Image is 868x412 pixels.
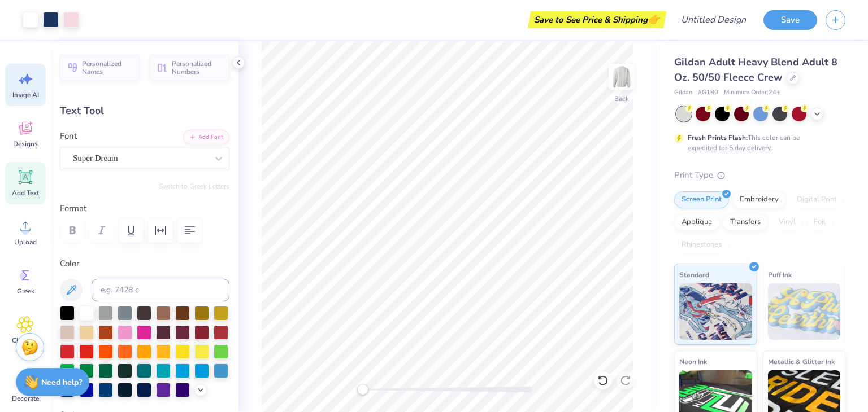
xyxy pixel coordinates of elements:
[12,189,39,198] span: Add Text
[771,214,803,231] div: Vinyl
[150,55,229,81] button: Personalized Numbers
[82,60,133,76] span: Personalized Names
[60,202,229,215] label: Format
[183,130,229,144] button: Add Font
[674,169,845,182] div: Print Type
[768,269,792,280] span: Puff Ink
[732,191,786,208] div: Embroidery
[159,182,229,191] button: Switch to Greek Letters
[60,55,140,81] button: Personalized Names
[17,287,34,296] span: Greek
[679,356,707,367] span: Neon Ink
[172,60,223,76] span: Personalized Numbers
[674,214,719,231] div: Applique
[610,65,633,88] img: Back
[672,8,755,31] input: Untitled Design
[806,214,833,231] div: Foil
[763,10,817,30] button: Save
[92,279,229,301] input: e.g. 7428 c
[12,90,39,99] span: Image AI
[674,191,729,208] div: Screen Print
[688,133,748,142] strong: Fresh Prints Flash:
[789,191,844,208] div: Digital Print
[357,384,368,395] div: Accessibility label
[698,88,718,98] span: # G180
[614,94,629,104] div: Back
[679,283,752,340] img: Standard
[41,377,82,388] strong: Need help?
[724,88,780,98] span: Minimum Order: 24 +
[60,103,229,119] div: Text Tool
[60,257,229,270] label: Color
[674,88,692,98] span: Gildan
[531,11,663,28] div: Save to See Price & Shipping
[7,336,44,354] span: Clipart & logos
[768,356,835,367] span: Metallic & Glitter Ink
[768,283,841,340] img: Puff Ink
[688,133,827,153] div: This color can be expedited for 5 day delivery.
[13,139,38,148] span: Designs
[648,12,660,26] span: 👉
[723,214,768,231] div: Transfers
[12,394,39,403] span: Decorate
[60,130,77,143] label: Font
[674,55,837,84] span: Gildan Adult Heavy Blend Adult 8 Oz. 50/50 Fleece Crew
[679,269,709,280] span: Standard
[14,238,37,247] span: Upload
[674,236,729,253] div: Rhinestones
